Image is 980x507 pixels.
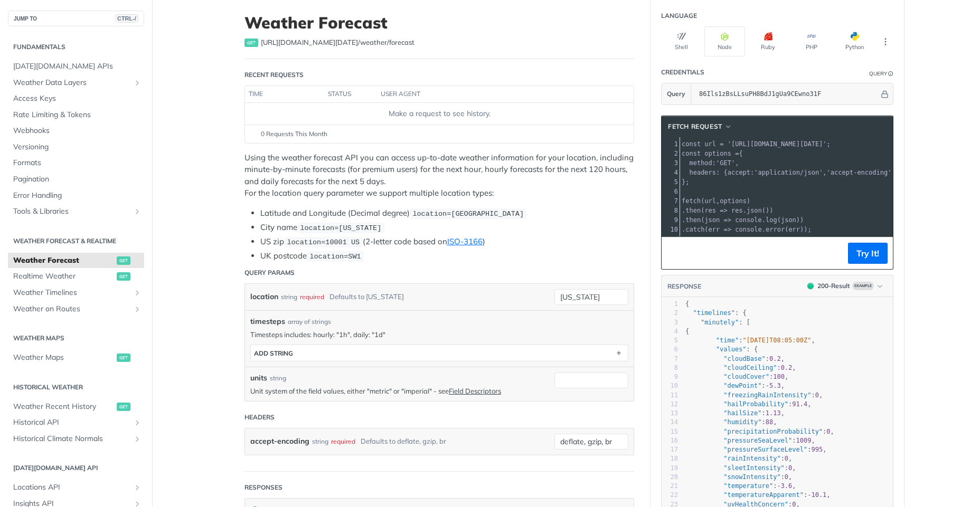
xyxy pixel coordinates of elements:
[720,207,727,214] span: =>
[723,355,765,362] span: "cloudBase"
[685,373,788,380] span: : ,
[723,437,792,444] span: "pressureSeaLevel"
[685,418,777,426] span: : ,
[723,473,780,481] span: "snowIntensity"
[447,236,483,246] a: ISO-3166
[287,238,360,246] span: location=10001 US
[704,140,716,148] span: url
[723,464,785,472] span: "sleetIntensity"
[662,309,678,318] div: 2
[244,413,275,422] div: Headers
[704,150,731,157] span: options
[723,400,788,408] span: "hailProbability"
[13,142,142,152] span: Versioning
[8,11,144,26] button: JUMP TOCTRL-/
[662,482,678,491] div: 21
[723,446,807,453] span: "pressureSurfaceLevel"
[704,207,716,214] span: res
[662,196,680,206] div: 7
[8,139,144,155] a: Versioning
[785,455,788,462] span: 0
[8,171,144,187] a: Pagination
[685,207,701,214] span: then
[117,403,130,411] span: get
[716,159,735,167] span: 'GET'
[685,216,701,224] span: then
[662,300,678,309] div: 1
[766,226,785,233] span: error
[8,301,144,317] a: Weather on RoutesShow subpages for Weather on Routes
[244,39,258,47] span: get
[8,415,144,431] a: Historical APIShow subpages for Historical API
[781,482,793,490] span: 3.6
[723,418,761,426] span: "humidity"
[13,417,130,428] span: Historical API
[682,207,774,214] span: . ( . ())
[8,188,144,204] a: Error Handling
[244,483,282,492] div: Responses
[244,70,304,80] div: Recent Requests
[662,381,678,390] div: 10
[662,215,680,225] div: 9
[788,464,792,472] span: 0
[270,374,286,383] div: string
[766,216,777,224] span: log
[723,491,804,499] span: "temperatureApparent"
[13,110,142,120] span: Rate Limiting & Tokens
[309,253,361,261] span: location=SW1
[8,350,144,366] a: Weather Mapsget
[685,482,796,490] span: : ,
[13,93,142,104] span: Access Keys
[244,268,295,278] div: Query Params
[662,345,678,354] div: 6
[685,226,704,233] span: catch
[662,491,678,500] div: 22
[261,37,414,48] span: https://api.tomorrow.io/v4/weather/forecast
[13,174,142,185] span: Pagination
[682,178,690,186] span: };
[8,253,144,269] a: Weather Forecastget
[766,382,769,389] span: -
[685,464,796,472] span: : ,
[8,59,144,74] a: [DATE][DOMAIN_NAME] APIs
[13,255,114,266] span: Weather Forecast
[661,11,697,21] div: Language
[250,330,628,339] p: Timesteps includes: hourly: "1h", daily: "1d"
[788,226,800,233] span: err
[879,89,890,99] button: Hide
[8,75,144,91] a: Weather Data LayersShow subpages for Weather Data Layers
[728,169,750,176] span: accept
[723,373,769,380] span: "cloudCover"
[662,355,678,363] div: 7
[735,150,739,157] span: =
[664,121,736,132] button: fetch Request
[133,207,142,216] button: Show subpages for Tools & Libraries
[747,207,762,214] span: json
[723,364,777,371] span: "cloudCeiling"
[682,226,812,233] span: . ( . ( ));
[13,271,114,282] span: Realtime Weather
[133,435,142,443] button: Show subpages for Historical Climate Normals
[685,409,785,417] span: : ,
[811,446,823,453] span: 995
[852,282,874,290] span: Example
[8,269,144,284] a: Realtime Weatherget
[662,327,678,336] div: 4
[661,26,702,56] button: Shell
[817,281,850,291] div: 200 - Result
[834,26,875,56] button: Python
[869,70,893,78] div: QueryInformation
[689,169,716,176] span: headers
[249,108,629,119] div: Make a request to see history.
[13,482,130,493] span: Locations API
[361,434,446,449] div: Defaults to deflate, gzip, br
[300,289,324,304] div: required
[704,197,716,205] span: url
[742,337,811,344] span: "[DATE]T08:05:00Z"
[668,122,722,131] span: fetch Request
[807,283,814,289] span: 200
[8,236,144,246] h2: Weather Forecast & realtime
[662,177,680,187] div: 5
[685,473,792,481] span: : ,
[720,140,723,148] span: =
